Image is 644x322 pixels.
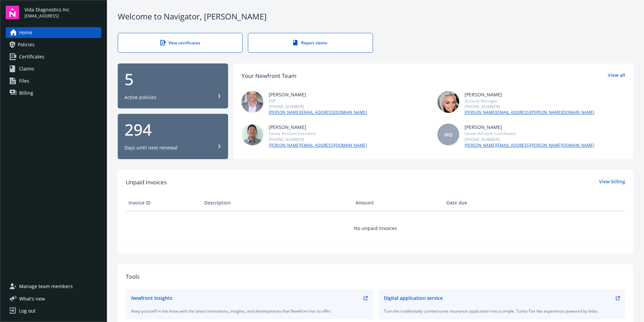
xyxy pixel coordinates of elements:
a: Report claims [248,33,373,53]
div: Log out [19,306,36,316]
th: Amount [353,195,444,211]
th: Description [202,195,353,211]
div: [PHONE_NUMBER] [465,137,594,142]
a: [PERSON_NAME][EMAIL_ADDRESS][PERSON_NAME][DOMAIN_NAME] [465,142,594,148]
span: Policies [18,39,35,50]
a: Billing [6,88,101,98]
div: EVP [269,98,367,104]
div: View certificates [131,40,229,46]
span: Billing [19,88,33,98]
a: [PERSON_NAME][EMAIL_ADDRESS][DOMAIN_NAME] [269,142,367,148]
button: 294Days until next renewal [118,114,228,159]
div: Account Manager [465,98,594,104]
a: [PERSON_NAME][EMAIL_ADDRESS][PERSON_NAME][DOMAIN_NAME] [465,109,594,116]
img: navigator-logo.svg [6,6,19,19]
th: Invoice ID [126,195,202,211]
span: Home [19,27,32,38]
a: Certificates [6,51,101,62]
span: Vida Diagnostics Inc [24,6,69,13]
div: [PHONE_NUMBER] [465,104,594,109]
div: Digital application service [384,294,443,302]
img: photo [437,91,459,113]
a: Claims [6,63,101,74]
span: Certificates [19,51,44,62]
a: View billing [599,178,625,187]
span: [EMAIL_ADDRESS] [24,13,69,19]
td: No unpaid invoices [126,211,625,245]
div: Turn the traditionally cumbersome insurance application into a simple, Turbo-Tax like experience ... [384,308,620,314]
a: [PERSON_NAME][EMAIL_ADDRESS][DOMAIN_NAME] [269,109,367,116]
a: View all [608,72,625,80]
div: [PERSON_NAME] [465,91,594,98]
a: View certificates [118,33,243,53]
div: Welcome to Navigator , [PERSON_NAME] [118,11,633,22]
div: [PHONE_NUMBER] [269,137,367,142]
button: 5Active policies [118,63,228,109]
div: 294 [124,122,221,138]
div: [PHONE_NUMBER] [269,104,367,109]
a: Files [6,76,101,86]
button: What's new [6,295,56,302]
div: Tools [126,272,625,281]
div: Senior Account Executive [269,131,367,136]
img: photo [241,124,263,145]
div: [PERSON_NAME] [465,124,594,131]
span: Claims [19,63,34,74]
img: photo [241,91,263,113]
div: 5 [124,71,221,87]
div: Active policies [124,94,156,101]
span: Unpaid Invoices [126,178,167,187]
div: [PERSON_NAME] [269,91,367,98]
div: Your Newfront Team [241,72,297,80]
div: Newfront Insights [131,294,172,302]
th: Date due [444,195,520,211]
div: Keep yourself in the know with the latest innovations, insights, and developments that Newfront h... [131,308,368,314]
span: Manage team members [19,281,73,292]
div: Report claims [262,40,359,46]
button: Vida Diagnostics Inc[EMAIL_ADDRESS] [24,6,101,19]
div: [PERSON_NAME] [269,124,367,131]
span: MQ [444,131,452,138]
span: Files [19,76,29,86]
div: Days until next renewal [124,144,177,151]
a: Home [6,27,101,38]
span: What ' s new [19,295,45,302]
a: Manage team members [6,281,101,292]
a: Policies [6,39,101,50]
div: Senior Account Coordinator [465,131,594,136]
